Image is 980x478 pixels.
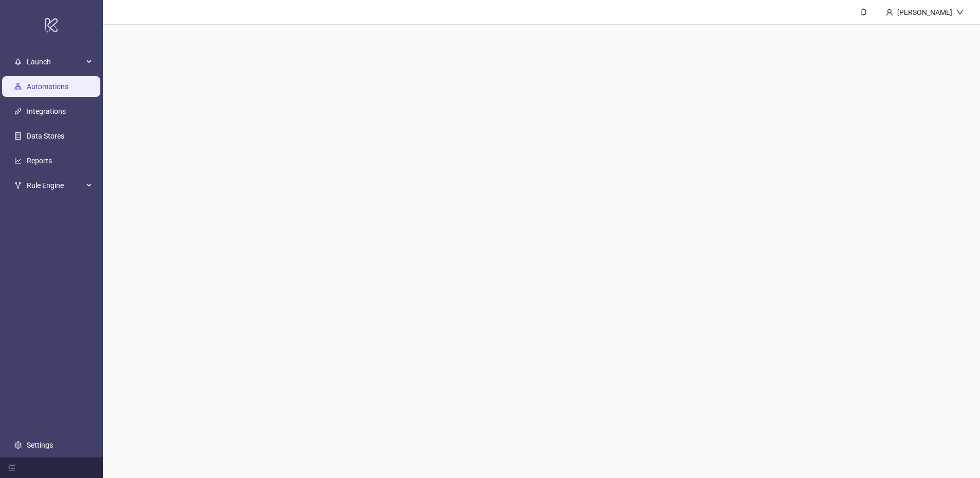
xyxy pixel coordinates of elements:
div: [PERSON_NAME] [893,7,956,18]
a: Data Stores [27,132,64,140]
span: Rule Engine [27,175,83,196]
span: Launch [27,52,83,72]
span: down [956,9,964,16]
span: bell [860,8,867,15]
a: Settings [27,441,53,449]
a: Automations [27,82,68,91]
a: Reports [27,157,52,165]
span: fork [14,182,22,189]
span: rocket [14,58,22,65]
span: user [886,9,893,16]
a: Integrations [27,107,66,115]
span: menu-fold [8,464,15,471]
